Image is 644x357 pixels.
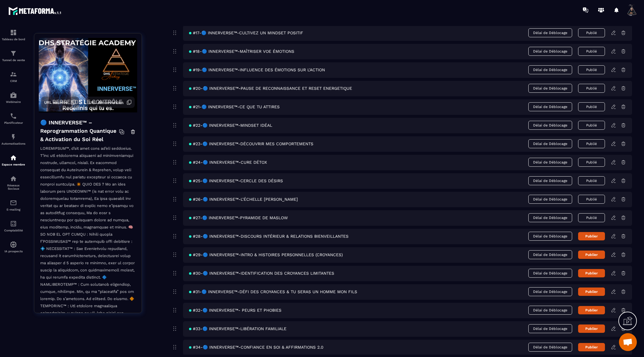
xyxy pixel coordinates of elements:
[189,308,281,313] span: #32-🔵 INNERVERSE™- PEURS ET PHOBIES
[528,287,572,296] span: Délai de Déblocage
[1,163,25,166] p: Espace membre
[189,30,303,35] span: #17-🔵 INNERVERSE™-CULTIVEZ UN MINDSET POSITIF
[1,195,25,216] a: emailemailE-mailing
[578,28,605,37] button: Publié
[1,142,25,145] p: Automatisations
[189,141,313,146] span: #23-🔵 INNERVERSE™-DÉCOUVRIR MES COMPORTEMENTS
[528,47,572,56] span: Délai de Déblocage
[528,158,572,167] span: Délai de Déblocage
[528,269,572,278] span: Délai de Déblocage
[189,197,298,202] span: #26-🔵 INNERVERSE™-L’ÉCHELLE [PERSON_NAME]
[528,139,572,148] span: Délai de Déblocage
[189,104,280,109] span: #21-🔵 INNERVERSE™-CE QUE TU ATTIRES
[528,250,572,259] span: Délai de Déblocage
[10,29,17,36] img: formation
[578,47,605,56] button: Publié
[189,271,334,276] span: #30-🔵 INNERVERSE™-IDENTIFICATION DES CROYANCES LIMITANTES
[1,38,25,41] p: Tableau de bord
[189,252,343,257] span: #29-🔵 INNERVERSE™-INTRO & HISTOIRES PERSONNELLES (CROYANCES)
[1,184,25,190] p: Réseaux Sociaux
[1,229,25,232] p: Comptabilité
[189,123,272,128] span: #22-🔵 INNERVERSE™-MINDSET IDÉAL
[10,241,17,248] img: automations
[1,66,25,87] a: formationformationCRM
[528,176,572,185] span: Délai de Déblocage
[528,65,572,74] span: Délai de Déblocage
[528,102,572,111] span: Délai de Déblocage
[189,160,267,165] span: #24-🔵 INNERVERSE™-CURE DÉTOX
[578,269,605,277] button: Publier
[44,100,68,105] span: URL secrète
[189,215,288,220] span: #27-🔵 INNERVERSE™-PYRAMIDE DE MASLOW
[1,24,25,45] a: formationformationTableau de bord
[578,139,605,148] button: Publié
[189,326,287,331] span: #33-🔵 INNERVERSE™-LIBÉRATION FAMILIALE
[1,45,25,66] a: formationformationTunnel de vente
[39,38,137,112] img: background
[86,97,135,108] button: URL de connexion
[1,87,25,108] a: automationsautomationsWebinaire
[1,216,25,237] a: accountantaccountantComptabilité
[10,92,17,99] img: automations
[1,150,25,171] a: automationsautomationsEspace membre
[189,234,349,239] span: #28-🔵 INNERVERSE™-DISCOURS INTÉRIEUR & RELATIONS BIENVEILLANTES
[189,86,352,91] span: #20-🔵 INNERVERSE™-PAUSE DE RECONNAISSANCE ET RESET ENERGETIQUE
[1,121,25,124] p: Planificateur
[528,232,572,241] span: Délai de Déblocage
[1,108,25,129] a: schedulerschedulerPlanificateur
[10,175,17,182] img: social-network
[10,50,17,57] img: formation
[10,154,17,161] img: automations
[578,251,605,259] button: Publier
[528,121,572,130] span: Délai de Déblocage
[578,306,605,314] button: Publier
[10,71,17,78] img: formation
[578,213,605,222] button: Publié
[1,79,25,83] p: CRM
[578,121,605,130] button: Publié
[578,195,605,204] button: Publié
[528,195,572,204] span: Délai de Déblocage
[41,97,79,108] button: URL secrète
[10,112,17,120] img: scheduler
[528,84,572,93] span: Délai de Déblocage
[189,289,357,294] span: #31-🔵 INNERVERSE™-DÉFI DES CROYANCES & TU SERAS UN HOMME MON FILS
[40,118,119,143] h4: 🔵 INNERVERSE™ – Reprogrammation Quantique & Activation du Soi Réel
[1,58,25,62] p: Tunnel de vente
[578,84,605,93] button: Publié
[189,49,294,54] span: #18-🔵 INNERVERSE™-MAÎTRISER VOE ÉMOTIONS
[8,5,62,16] img: logo
[89,100,123,105] span: URL de connexion
[10,199,17,206] img: email
[578,232,605,240] button: Publier
[578,65,605,74] button: Publié
[528,306,572,315] span: Délai de Déblocage
[578,158,605,167] button: Publié
[10,133,17,140] img: automations
[1,250,25,253] p: IA prospects
[528,28,572,37] span: Délai de Déblocage
[1,100,25,103] p: Webinaire
[619,333,637,351] a: Ouvrir le chat
[1,208,25,211] p: E-mailing
[189,345,323,350] span: #34-🔵 INNERVERSE™-CONFIANCE EN SOI & AFFIRMATIONS 2.0
[528,213,572,222] span: Délai de Déblocage
[1,129,25,150] a: automationsautomationsAutomatisations
[1,171,25,195] a: social-networksocial-networkRéseaux Sociaux
[189,67,325,72] span: #19-🔵 INNERVERSE™-INFLUENCE DES ÉMOTIONS SUR L'ACTION
[528,343,572,352] span: Délai de Déblocage
[528,324,572,333] span: Délai de Déblocage
[578,343,605,351] button: Publier
[578,102,605,111] button: Publié
[578,324,605,333] button: Publier
[578,288,605,296] button: Publier
[10,220,17,227] img: accountant
[578,176,605,185] button: Publié
[189,178,283,183] span: #25-🔵 INNERVERSE™-CERCLE DES DÉSIRS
